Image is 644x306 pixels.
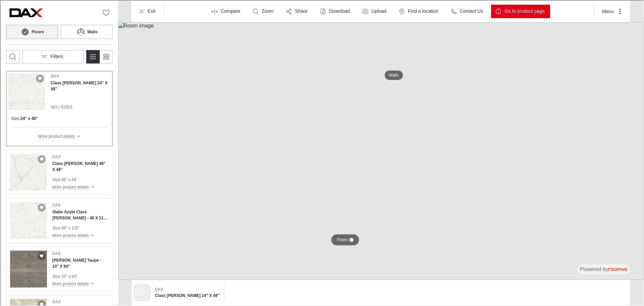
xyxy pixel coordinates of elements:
[5,246,112,291] div: See Berry Taupe - 10" X 60" in the room
[52,183,88,189] p: More product details
[99,5,112,19] button: No favorites
[5,49,19,63] button: Open search box
[5,5,46,19] img: Logo representing DAX.
[86,49,112,63] div: Product List Mode Selector
[608,267,627,270] img: roomvo_wordmark.svg
[61,176,77,182] p: 48" x 48"
[5,149,112,194] div: See Class Bianco 48" X 48" in the room
[52,160,108,172] h4: Class Bianco 48" X 48"
[357,4,391,17] button: Upload a picture of your room
[52,257,108,269] h4: Berry Taupe - 10" X 60"
[407,7,438,14] p: Find a location
[52,208,108,220] h4: Slabs Azubi Class Bianco - 48 X 110 - (36.16 Sqft Per Slab)
[328,7,349,14] p: Download
[394,4,443,17] button: Find a location
[388,72,398,78] p: Walls
[315,4,355,17] button: Download
[50,73,58,79] p: DAX
[21,49,83,63] button: Open the filters menu
[52,202,60,208] p: DAX
[50,103,110,110] span: SKU: 52903
[99,49,112,63] button: Switch to simple view
[50,53,62,59] p: Filters
[9,153,46,190] img: Class Bianco 48" X 48". Link opens in a new window.
[38,132,80,139] button: More product details
[294,7,307,14] p: Share
[336,236,347,242] p: Floors
[261,7,273,14] p: Zoom
[50,79,110,91] h4: Class Bianco 24" X 48"
[133,4,160,17] button: Exit
[504,7,544,14] p: Go to product page
[37,203,45,211] button: Add Slabs Azubi Class Bianco - 48 X 110 - (36.16 Sqft Per Slab) to favorites
[87,28,97,34] h6: Walls
[220,7,239,14] p: Compare
[5,198,112,243] div: See Slabs Azubi Class Bianco - 48 X 110 - (36.16 Sqft Per Slab) in the room
[152,284,221,300] button: Show details for Class Bianco 24" X 48"
[134,284,149,300] img: Class Bianco 24" X 48"
[35,74,43,82] button: Add Class Bianco 24" X 48" to favorites
[281,4,312,17] button: Share
[38,133,74,139] p: More product details
[10,115,107,121] div: Product sizes
[52,153,60,159] p: DAX
[37,251,45,259] button: Add Berry Taupe - 10" X 60" to favorites
[154,286,163,292] p: DAX
[52,183,108,190] button: More product details
[20,115,37,121] h6: 24" x 48"
[52,298,60,304] p: DAX
[5,24,57,38] button: Floors
[61,273,77,279] p: 10" x 60"
[579,265,627,272] p: Powered by
[371,7,385,14] label: Upload
[86,49,99,63] button: Switch to detail view
[117,21,643,279] img: Room image
[31,28,43,34] h6: Floors
[248,4,278,17] button: Zoom room image
[52,231,108,238] button: More product details
[52,232,88,238] p: More product details
[37,155,45,163] button: Add Class Bianco 48" X 48" to favorites
[459,7,482,14] p: Contact Us
[207,4,245,17] button: Enter compare mode
[52,224,61,230] p: Size :
[10,115,20,121] h6: Size :
[61,224,79,230] p: 48" x 110"
[147,7,155,14] p: Exit
[9,202,46,238] img: Slabs Azubi Class Bianco - 48 X 110 - (36.16 Sqft Per Slab). Link opens in a new window.
[154,292,219,298] h6: Class Bianco 24" X 48"
[52,250,60,256] p: DAX
[446,4,488,17] button: Contact Us
[52,176,61,182] p: Size :
[52,273,61,279] p: Size :
[384,70,402,79] button: Walls
[596,4,627,17] button: More actions
[5,5,46,19] a: Go to DAX's website.
[8,73,45,110] img: Class Bianco 24" X 48". Link opens in a new window.
[9,250,46,287] img: Berry Taupe - 10" X 60". Link opens in a new window.
[60,24,112,38] button: Walls
[330,233,358,245] button: Floors
[52,280,88,286] p: More product details
[579,265,627,272] div: The visualizer is powered by Roomvo.
[52,279,108,287] button: More product details
[490,4,549,17] button: Go to product page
